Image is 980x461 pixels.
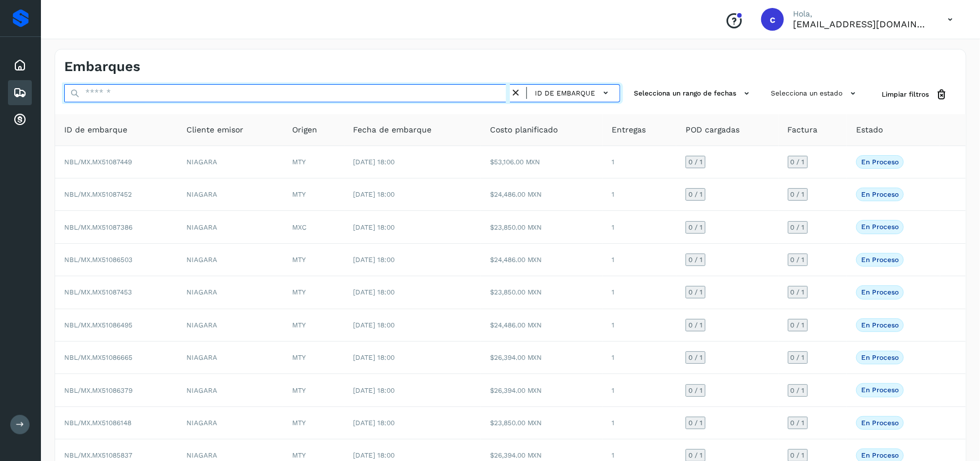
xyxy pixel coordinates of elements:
button: Selecciona un estado [766,84,863,103]
span: [DATE] 18:00 [354,288,395,296]
td: 1 [603,244,676,276]
td: 1 [603,407,676,439]
span: ID de embarque [64,124,127,136]
span: 0 / 1 [688,289,703,296]
span: NBL/MX.MX51087386 [64,223,132,231]
td: 1 [603,276,676,309]
div: Embarques [8,80,32,105]
h4: Embarques [64,59,140,75]
span: Estado [856,124,883,136]
div: Inicio [8,53,32,78]
span: NBL/MX.MX51086495 [64,321,132,329]
td: NIAGARA [177,309,283,342]
td: NIAGARA [177,146,283,178]
span: 0 / 1 [688,256,703,263]
td: $23,850.00 MXN [481,407,603,439]
td: MTY [283,276,344,309]
span: [DATE] 18:00 [354,256,395,264]
span: NBL/MX.MX51085837 [64,451,132,459]
span: 0 / 1 [791,191,805,198]
p: cuentasespeciales8_met@castores.com.mx [793,19,929,30]
td: MXC [283,211,344,243]
span: 0 / 1 [791,354,805,361]
span: [DATE] 18:00 [354,354,395,362]
span: Entregas [612,124,646,136]
span: 0 / 1 [791,420,805,426]
span: 0 / 1 [688,420,703,426]
p: En proceso [861,451,899,459]
span: 0 / 1 [791,224,805,231]
td: 1 [603,178,676,211]
span: 0 / 1 [688,191,703,198]
span: Origen [292,124,317,136]
td: MTY [283,146,344,178]
td: $26,394.00 MXN [481,342,603,374]
span: 0 / 1 [688,452,703,459]
span: [DATE] 18:00 [354,321,395,329]
td: NIAGARA [177,211,283,243]
p: En proceso [861,223,899,231]
td: $24,486.00 MXN [481,309,603,342]
span: 0 / 1 [791,159,805,165]
p: En proceso [861,354,899,362]
span: 0 / 1 [688,354,703,361]
td: NIAGARA [177,244,283,276]
td: NIAGARA [177,407,283,439]
p: En proceso [861,158,899,166]
span: [DATE] 18:00 [354,387,395,394]
button: Limpiar filtros [873,84,957,105]
td: $24,486.00 MXN [481,244,603,276]
p: En proceso [861,288,899,296]
span: POD cargadas [686,124,740,136]
span: NBL/MX.MX51086503 [64,256,132,264]
button: Selecciona un rango de fechas [629,84,757,103]
button: ID de embarque [531,85,615,101]
span: NBL/MX.MX51087453 [64,288,132,296]
span: NBL/MX.MX51086379 [64,387,132,394]
span: ID de embarque [535,88,595,98]
td: 1 [603,146,676,178]
td: 1 [603,374,676,406]
td: 1 [603,342,676,374]
td: NIAGARA [177,276,283,309]
span: 0 / 1 [791,387,805,394]
td: MTY [283,309,344,342]
td: $24,486.00 MXN [481,178,603,211]
td: MTY [283,407,344,439]
td: MTY [283,178,344,211]
td: $23,850.00 MXN [481,211,603,243]
span: 0 / 1 [688,224,703,231]
span: Limpiar filtros [882,89,929,99]
span: Factura [788,124,818,136]
span: NBL/MX.MX51087452 [64,190,132,198]
span: 0 / 1 [688,159,703,165]
span: [DATE] 18:00 [354,158,395,166]
td: MTY [283,342,344,374]
p: En proceso [861,190,899,198]
p: Hola, [793,9,929,19]
td: NIAGARA [177,374,283,406]
span: 0 / 1 [688,322,703,329]
div: Cuentas por cobrar [8,107,32,132]
span: NBL/MX.MX51087449 [64,158,132,166]
span: [DATE] 18:00 [354,190,395,198]
td: 1 [603,309,676,342]
td: NIAGARA [177,178,283,211]
span: [DATE] 18:00 [354,223,395,231]
p: En proceso [861,386,899,394]
td: MTY [283,244,344,276]
span: 0 / 1 [791,322,805,329]
td: $26,394.00 MXN [481,374,603,406]
span: NBL/MX.MX51086148 [64,419,131,427]
span: 0 / 1 [688,387,703,394]
span: [DATE] 18:00 [354,451,395,459]
span: 0 / 1 [791,452,805,459]
span: [DATE] 18:00 [354,419,395,427]
p: En proceso [861,321,899,329]
span: Cliente emisor [186,124,243,136]
td: MTY [283,374,344,406]
span: Costo planificado [490,124,558,136]
span: 0 / 1 [791,289,805,296]
td: $53,106.00 MXN [481,146,603,178]
td: NIAGARA [177,342,283,374]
